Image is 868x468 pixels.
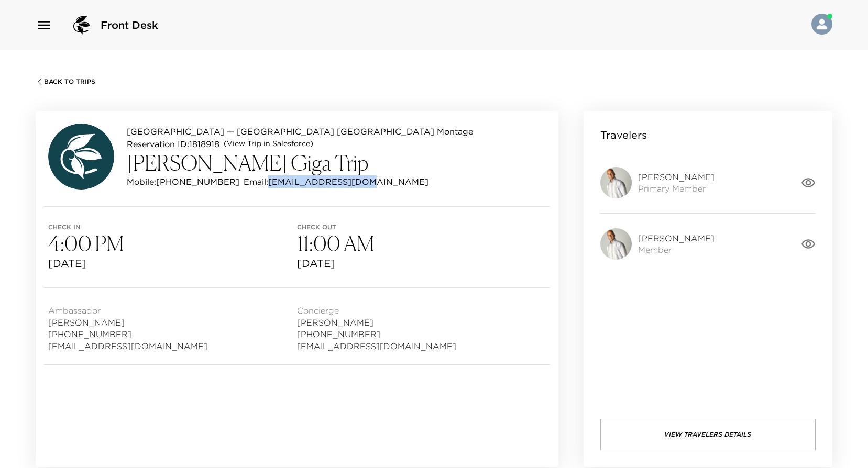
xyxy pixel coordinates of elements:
span: Primary Member [638,183,715,194]
span: Check in [48,224,297,231]
span: Ambassador [48,305,207,316]
span: Front Desk [101,18,158,32]
span: [DATE] [48,256,297,271]
button: View Travelers Details [600,419,816,450]
span: Check out [297,224,546,231]
h3: 4:00 PM [48,231,297,256]
span: Member [638,244,715,255]
p: Reservation ID: 1818918 [127,138,219,150]
a: [EMAIL_ADDRESS][DOMAIN_NAME] [297,340,456,352]
span: [PERSON_NAME] [48,317,207,328]
img: 2Q== [600,228,632,260]
span: Back To Trips [44,78,95,85]
h3: 11:00 AM [297,231,546,256]
a: [EMAIL_ADDRESS][DOMAIN_NAME] [48,340,207,352]
img: avatar.4afec266560d411620d96f9f038fe73f.svg [48,124,114,190]
img: User [811,14,832,35]
p: [GEOGRAPHIC_DATA] — [GEOGRAPHIC_DATA] [GEOGRAPHIC_DATA] Montage [127,125,473,138]
span: [PHONE_NUMBER] [48,328,207,340]
button: Back To Trips [36,77,95,86]
img: 2Q== [600,167,632,198]
span: [PERSON_NAME] [297,317,456,328]
span: [DATE] [297,256,546,271]
p: Email: [EMAIL_ADDRESS][DOMAIN_NAME] [244,175,428,188]
span: [PERSON_NAME] [638,232,715,244]
span: [PHONE_NUMBER] [297,328,456,340]
h3: [PERSON_NAME] Giga Trip [127,150,473,175]
span: Concierge [297,305,456,316]
img: logo [69,13,94,38]
p: Mobile: [PHONE_NUMBER] [127,175,239,188]
a: (View Trip in Salesforce) [224,139,313,149]
p: Travelers [600,128,647,142]
span: [PERSON_NAME] [638,171,715,183]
